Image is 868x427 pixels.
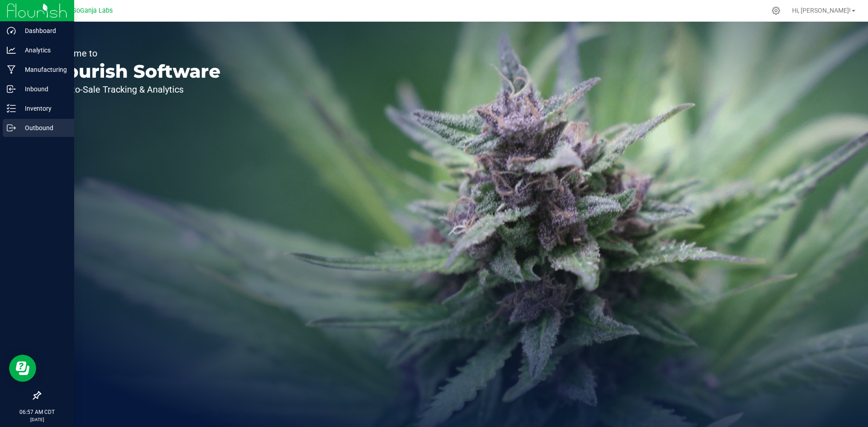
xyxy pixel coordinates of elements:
[16,122,70,133] p: Outbound
[49,85,221,94] p: Seed-to-Sale Tracking & Analytics
[7,65,16,74] inline-svg: Manufacturing
[16,25,70,36] p: Dashboard
[49,62,221,80] p: Flourish Software
[72,7,113,14] span: SoGanja Labs
[792,7,851,14] span: Hi, [PERSON_NAME]!
[9,355,36,382] iframe: Resource center
[7,104,16,113] inline-svg: Inventory
[16,84,70,94] p: Inbound
[7,26,16,35] inline-svg: Dashboard
[4,416,70,423] p: [DATE]
[16,45,70,56] p: Analytics
[7,123,16,132] inline-svg: Outbound
[16,103,70,114] p: Inventory
[7,46,16,55] inline-svg: Analytics
[16,64,70,75] p: Manufacturing
[4,408,70,416] p: 06:57 AM CDT
[49,49,221,58] p: Welcome to
[7,84,16,94] inline-svg: Inbound
[770,6,782,15] div: Manage settings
